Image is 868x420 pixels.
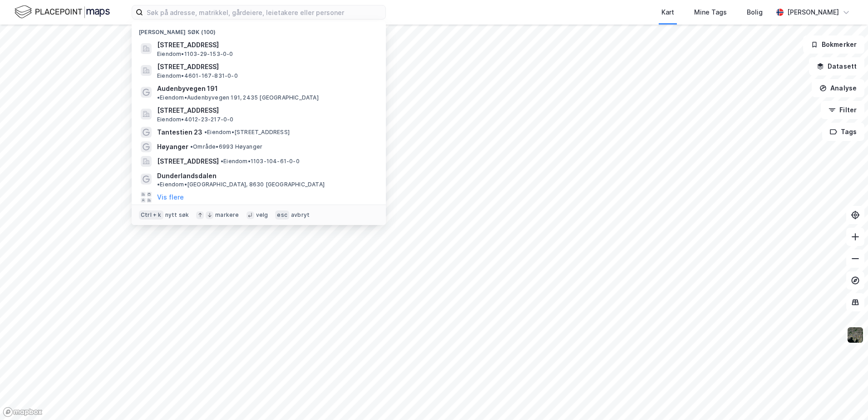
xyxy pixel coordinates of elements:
div: Ctrl + k [139,210,163,220]
div: velg [256,211,268,219]
span: • [204,129,207,135]
span: Område • 6993 Høyanger [190,143,262,150]
span: Eiendom • 4012-23-217-0-0 [157,116,234,123]
span: Eiendom • 4601-167-831-0-0 [157,72,238,80]
span: • [157,181,160,188]
img: logo.f888ab2527a4732fd821a326f86c7f29.svg [15,4,110,20]
div: esc [275,210,289,220]
span: Høyanger [157,141,188,152]
div: Kart [661,7,674,18]
img: 9k= [847,326,864,344]
span: [STREET_ADDRESS] [157,40,375,50]
button: Datasett [809,57,864,75]
span: Audenbyvegen 191 [157,83,218,94]
div: [PERSON_NAME] [787,7,839,18]
span: • [221,158,223,165]
div: Bolig [747,7,763,18]
span: Eiendom • [STREET_ADDRESS] [204,129,290,136]
span: [STREET_ADDRESS] [157,61,375,72]
span: • [157,94,160,101]
span: Dunderlandsdalen [157,170,217,181]
a: Mapbox homepage [3,407,43,417]
div: markere [215,211,239,219]
span: Eiendom • 1103-29-153-0-0 [157,50,233,58]
span: Tantestien 23 [157,127,202,138]
span: Eiendom • [GEOGRAPHIC_DATA], 8630 [GEOGRAPHIC_DATA] [157,181,325,188]
button: Tags [822,123,864,141]
span: Eiendom • 1103-104-61-0-0 [221,158,300,165]
div: Mine Tags [694,7,727,18]
button: Bokmerker [803,35,864,54]
input: Søk på adresse, matrikkel, gårdeiere, leietakere eller personer [143,5,385,19]
div: Kontrollprogram for chat [823,376,868,420]
button: Analyse [812,79,864,97]
iframe: Chat Widget [823,376,868,420]
div: [PERSON_NAME] søk (100) [132,21,386,38]
span: [STREET_ADDRESS] [157,156,219,167]
button: Filter [821,101,864,119]
div: nytt søk [165,211,189,219]
span: Eiendom • Audenbyvegen 191, 2435 [GEOGRAPHIC_DATA] [157,94,319,101]
div: avbryt [291,211,310,219]
span: • [190,143,193,150]
span: [STREET_ADDRESS] [157,105,375,116]
button: Vis flere [157,192,184,203]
